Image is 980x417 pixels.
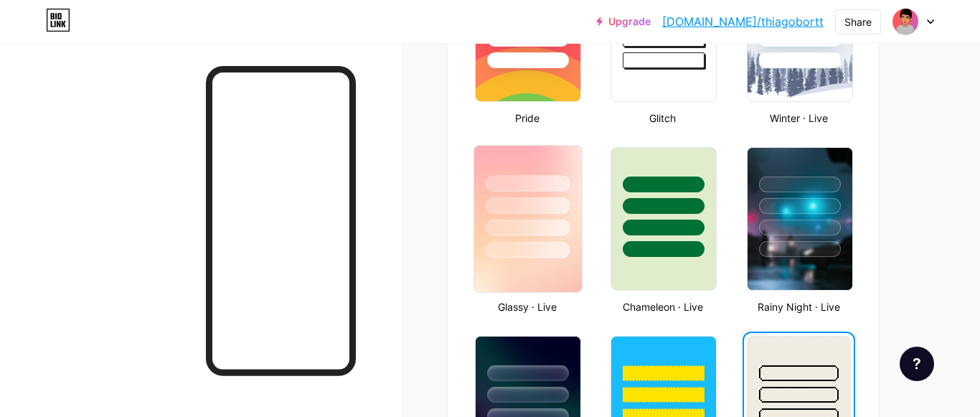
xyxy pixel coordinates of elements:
div: Glassy · Live [471,299,583,314]
a: Upgrade [596,16,651,27]
div: Chameleon · Live [606,299,719,314]
a: [DOMAIN_NAME]/thiagobortt [662,13,824,30]
div: Winter · Live [743,111,855,126]
div: Share [844,14,872,29]
div: Glitch [606,111,719,126]
img: thiagobortt [892,8,919,35]
div: Pride [471,111,583,126]
img: glassmorphism.jpg [474,146,582,292]
div: Rainy Night · Live [743,299,855,314]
